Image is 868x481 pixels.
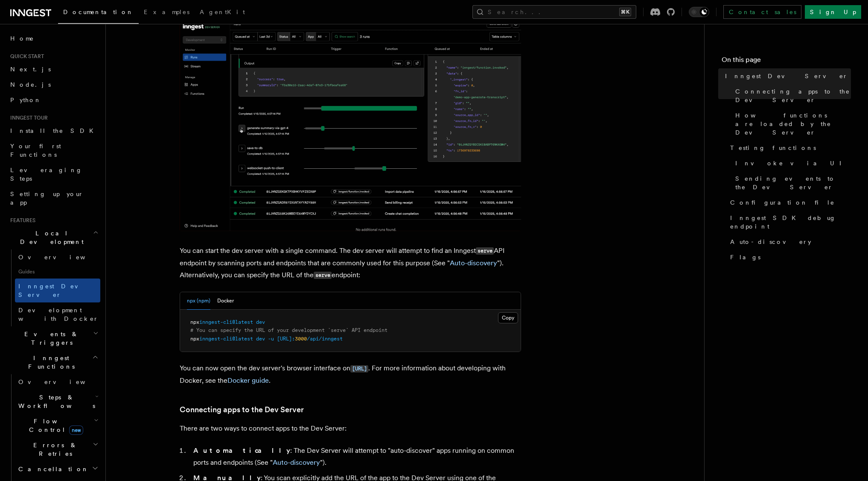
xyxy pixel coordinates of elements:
a: Home [7,31,100,46]
a: Setting up your app [7,186,100,210]
span: Python [10,97,41,103]
span: Development with Docker [18,307,99,322]
a: Sending events to the Dev Server [732,171,851,195]
span: Your first Functions [10,143,61,158]
span: Auto-discovery [730,238,811,246]
a: Connecting apps to the Dev Server [732,84,851,108]
a: Node.js [7,77,100,92]
span: Errors & Retries [15,441,93,458]
span: Inngest Functions [7,354,92,371]
span: Steps & Workflows [15,393,95,410]
li: : The Dev Server will attempt to "auto-discover" apps running on common ports and endpoints (See ... [191,445,521,469]
button: Docker [217,292,234,310]
h4: On this page [722,55,851,68]
p: You can start the dev server with a single command. The dev server will attempt to find an Innges... [180,245,521,282]
button: Events & Triggers [7,326,100,350]
button: Toggle dark mode [689,7,709,17]
span: Setting up your app [10,191,84,206]
button: Flow Controlnew [15,414,100,437]
span: Guides [15,265,100,279]
span: dev [256,319,265,325]
div: Local Development [7,249,100,326]
span: -u [268,336,274,342]
a: Auto-discovery [273,458,320,466]
span: Inngest Dev Server [725,72,848,80]
span: Overview [18,378,106,385]
span: Inngest Dev Server [18,283,91,298]
span: Overview [18,254,106,261]
a: Inngest Dev Server [15,279,100,302]
a: Configuration file [727,195,851,210]
span: Features [7,217,35,224]
span: npx [190,319,199,325]
span: Configuration file [730,198,835,207]
button: Local Development [7,226,100,249]
span: Examples [144,9,189,15]
a: Contact sales [723,5,801,19]
span: Install the SDK [10,127,99,134]
a: Invoke via UI [732,155,851,171]
span: dev [256,336,265,342]
a: Inngest Dev Server [722,68,851,84]
span: npx [190,336,199,342]
button: Errors & Retries [15,437,100,461]
a: Documentation [58,3,139,24]
span: # You can specify the URL of your development `serve` API endpoint [190,327,387,333]
a: Sign Up [805,5,861,19]
span: Sending events to the Dev Server [735,174,851,191]
strong: Automatically [193,446,290,455]
a: Install the SDK [7,123,100,138]
span: Connecting apps to the Dev Server [735,87,851,104]
a: Auto-discovery [727,234,851,249]
a: Development with Docker [15,302,100,326]
span: Node.js [10,81,51,88]
span: Next.js [10,66,51,73]
code: serve [314,272,332,279]
span: Leveraging Steps [10,167,82,182]
a: Examples [139,3,195,23]
a: Python [7,92,100,108]
span: 3000 [295,336,307,342]
a: [URL] [350,364,368,372]
a: Connecting apps to the Dev Server [180,404,304,416]
button: Cancellation [15,461,100,477]
a: Overview [15,374,100,390]
a: Inngest SDK debug endpoint [727,210,851,234]
span: Local Development [7,229,93,246]
span: /api/inngest [307,336,343,342]
span: AgentKit [200,9,245,15]
a: Docker guide [227,376,269,384]
span: How functions are loaded by the Dev Server [735,111,851,137]
a: How functions are loaded by the Dev Server [732,108,851,140]
a: Your first Functions [7,138,100,162]
a: Overview [15,249,100,265]
a: AgentKit [195,3,250,23]
code: [URL] [350,365,368,372]
button: Inngest Functions [7,350,100,374]
span: inngest-cli@latest [199,319,253,325]
span: [URL]: [277,336,295,342]
p: You can now open the dev server's browser interface on . For more information about developing wi... [180,362,521,387]
kbd: ⌘K [619,8,631,16]
button: Search...⌘K [472,5,636,19]
button: Copy [498,312,518,323]
span: Events & Triggers [7,330,93,347]
span: inngest-cli@latest [199,336,253,342]
span: Invoke via UI [735,159,849,167]
span: Home [10,34,34,43]
span: Flags [730,253,760,261]
button: Steps & Workflows [15,390,100,414]
span: Flow Control [15,417,94,434]
span: Testing functions [730,144,816,152]
a: Flags [727,249,851,265]
a: Next.js [7,62,100,77]
a: Leveraging Steps [7,162,100,186]
button: npx (npm) [187,292,210,310]
span: Cancellation [15,465,89,473]
span: Inngest tour [7,114,48,121]
p: There are two ways to connect apps to the Dev Server: [180,422,521,434]
span: Inngest SDK debug endpoint [730,214,851,231]
span: new [69,425,83,435]
a: Auto-discovery [450,259,497,267]
span: Documentation [63,9,134,15]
